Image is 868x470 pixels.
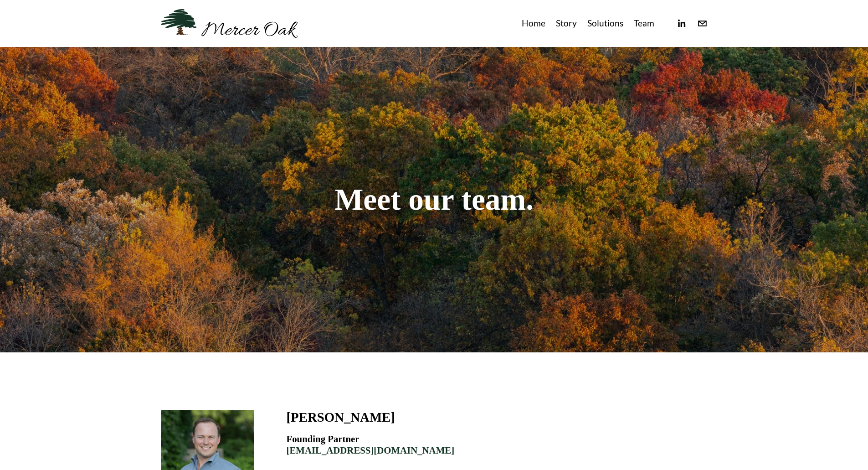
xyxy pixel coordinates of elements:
a: Home [522,16,545,31]
a: info@merceroaklaw.com [697,18,708,29]
h4: Founding Partner [287,434,708,456]
a: Story [556,16,577,31]
a: linkedin-unauth [676,18,687,29]
a: [EMAIL_ADDRESS][DOMAIN_NAME] [287,445,455,455]
h1: Meet our team. [161,184,708,216]
h3: [PERSON_NAME] [287,410,395,424]
a: Solutions [587,16,623,31]
a: Team [634,16,654,31]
